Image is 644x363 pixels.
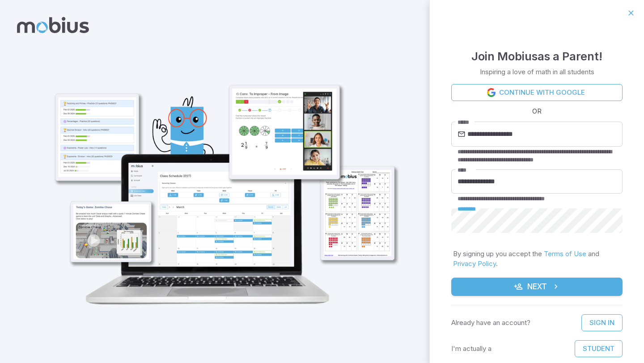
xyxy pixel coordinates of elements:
[544,249,586,258] a: Terms of Use
[471,47,602,65] h4: Join Mobius as a Parent !
[37,44,407,316] img: parent_1-illustration
[581,314,623,331] a: Sign In
[451,344,491,354] p: I'm actually a
[480,67,594,77] p: Inspiring a love of math in all students
[451,318,530,328] p: Already have an account?
[453,259,496,268] a: Privacy Policy
[451,84,623,101] a: Continue with Google
[451,278,623,296] button: Next
[530,106,544,116] span: OR
[575,340,623,357] button: Student
[453,249,621,269] p: By signing up you accept the and .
